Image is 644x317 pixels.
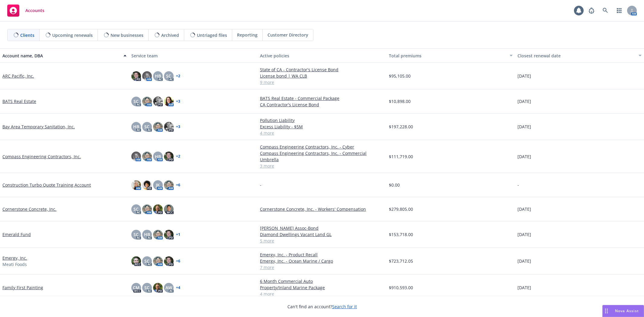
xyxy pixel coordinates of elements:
[260,117,384,123] a: Pollution Liability
[260,284,384,291] a: Property/Inland Marine Package
[260,79,384,85] a: 9 more
[260,73,384,79] a: License bond | WA CLB
[131,152,141,161] img: photo
[5,2,47,19] a: Accounts
[2,123,75,130] a: Bay Area Temporary Sanitation, Inc.
[613,5,625,17] a: Switch app
[585,5,598,17] a: Report a Bug
[144,231,150,238] span: HB
[153,283,163,293] img: photo
[131,256,141,266] img: photo
[164,230,174,239] img: photo
[164,256,174,266] img: photo
[260,251,384,258] a: Emergy, Inc. - Product Recall
[131,53,255,59] div: Service team
[602,305,644,317] button: Nova Assist
[176,286,180,290] a: + 4
[389,231,413,238] span: $153,718.00
[389,153,413,160] span: $111,719.00
[153,256,163,266] img: photo
[142,204,152,214] img: photo
[2,261,27,267] span: Meati Foods
[2,255,27,261] a: Emergy, Inc.
[164,180,174,190] img: photo
[197,32,227,38] span: Untriaged files
[25,8,44,13] span: Accounts
[517,53,635,59] div: Closest renewal date
[260,238,384,244] a: 5 more
[260,144,384,150] a: Compass Engineering Contractors, Inc. - Cyber
[517,206,531,212] span: [DATE]
[389,53,506,59] div: Total premiums
[260,101,384,108] a: CA Contractor's License Bond
[153,122,163,132] img: photo
[161,32,179,38] span: Archived
[142,97,152,106] img: photo
[153,97,163,106] img: photo
[164,122,174,132] img: photo
[268,32,308,38] span: Customer Directory
[176,233,180,236] a: + 1
[517,258,531,264] span: [DATE]
[389,73,411,79] span: $95,105.00
[287,303,357,310] span: Can't find an account?
[260,231,384,238] a: Diamond Dwellings Vacant Land GL
[389,258,413,264] span: $723,712.05
[517,153,531,160] span: [DATE]
[176,183,180,187] a: + 6
[165,284,172,291] span: AW
[176,74,180,78] a: + 2
[260,53,384,59] div: Active policies
[260,123,384,130] a: Excess Liability - $5M
[52,32,93,38] span: Upcoming renewals
[166,73,171,79] span: SC
[142,180,152,190] img: photo
[260,66,384,73] a: State of CA - Contractor's License Bond
[153,204,163,214] img: photo
[164,204,174,214] img: photo
[133,284,139,291] span: CM
[517,231,531,238] span: [DATE]
[517,98,531,104] span: [DATE]
[517,284,531,291] span: [DATE]
[129,48,258,63] button: Service team
[164,152,174,161] img: photo
[176,100,180,103] a: + 3
[155,153,161,160] span: HB
[144,123,149,130] span: SC
[133,231,139,238] span: SC
[517,182,519,188] span: -
[144,258,149,264] span: SC
[517,123,531,130] span: [DATE]
[260,278,384,284] a: 6 Month Commercial Auto
[260,163,384,169] a: 3 more
[2,231,31,238] a: Emerald Fund
[260,258,384,264] a: Emergy, Inc. - Ocean Marine / Cargo
[131,180,141,190] img: photo
[599,5,611,17] a: Search
[2,53,120,59] div: Account name, DBA
[260,130,384,136] a: 4 more
[164,97,174,106] img: photo
[142,71,152,81] img: photo
[153,230,163,239] img: photo
[389,206,413,212] span: $279,805.00
[176,125,180,129] a: + 3
[131,71,141,81] img: photo
[258,48,386,63] button: Active policies
[2,182,91,188] a: Construction Turbo Quote Training Account
[603,305,610,317] div: Drag to move
[389,284,413,291] span: $910,593.00
[2,153,81,160] a: Compass Engineering Contractors, Inc.
[142,152,152,161] img: photo
[176,155,180,158] a: + 2
[260,206,384,212] a: Cornerstone Concrete, Inc. - Workers' Compensation
[111,32,143,38] span: New businesses
[2,284,43,291] a: Family First Painting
